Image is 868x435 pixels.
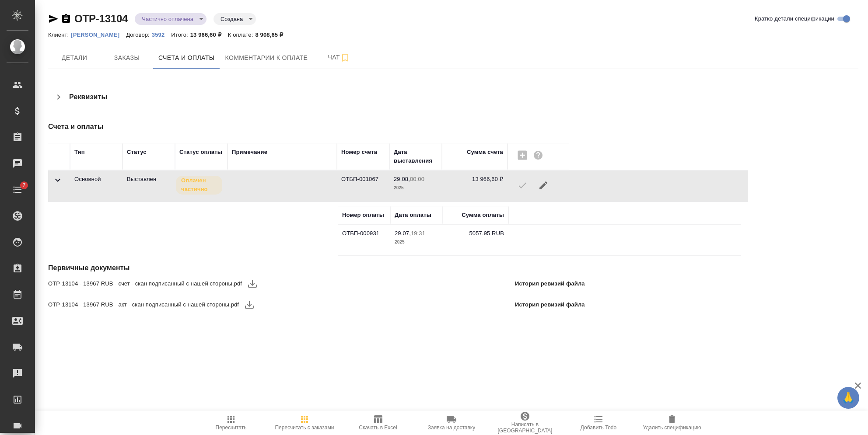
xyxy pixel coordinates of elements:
[70,171,122,201] td: Основной
[127,148,147,157] div: Статус
[69,92,107,102] h4: Реквизиты
[158,52,215,63] span: Счета и оплаты
[71,31,126,38] p: [PERSON_NAME]
[48,31,71,38] p: Клиент:
[342,211,384,219] div: Номер оплаты
[48,263,588,273] h4: Первичные документы
[415,411,488,435] button: Заявка на доставку
[341,148,377,157] div: Номер счета
[61,14,71,24] button: Скопировать ссылку
[126,31,152,38] p: Договор:
[410,176,424,182] p: 00:00
[48,122,588,132] h4: Счета и оплаты
[52,180,63,187] span: Toggle Row Expanded
[395,211,431,219] div: Дата оплаты
[268,411,341,435] button: Пересчитать с заказами
[48,300,239,309] span: OTP-13104 - 13967 RUB - акт - скан подписанный с нашей стороны.pdf
[318,52,360,63] span: Чат
[53,52,95,63] span: Детали
[341,411,415,435] button: Скачать в Excel
[232,148,267,157] div: Примечание
[179,148,222,157] div: Статус оплаты
[152,31,171,38] a: 3592
[190,31,228,38] p: 13 966,60 ₽
[139,15,196,23] button: Частично оплачена
[255,31,290,38] p: 8 908,65 ₽
[533,175,554,196] button: Редактировать
[635,411,709,435] button: Удалить спецификацию
[462,211,504,219] div: Сумма оплаты
[48,14,59,24] button: Скопировать ссылку для ЯМессенджера
[228,31,255,38] p: К оплате:
[755,14,834,23] span: Кратко детали спецификации
[581,425,616,431] span: Добавить Todo
[337,171,389,201] td: ОТБП-001067
[359,425,397,431] span: Скачать в Excel
[488,411,562,435] button: Написать в [GEOGRAPHIC_DATA]
[106,52,148,63] span: Заказы
[515,300,585,309] p: История ревизий файла
[428,425,475,431] span: Заявка на доставку
[395,230,411,237] p: 29.07,
[467,148,503,157] div: Сумма счета
[2,179,33,201] a: 7
[338,225,390,255] td: ОТБП-000931
[135,13,206,25] div: Частично оплачена
[48,279,242,288] span: OTP-13104 - 13967 RUB - счет - скан подписанный с нашей стороны.pdf
[643,425,701,431] span: Удалить спецификацию
[74,13,128,24] a: OTP-13104
[394,184,437,192] p: 2025
[275,425,334,431] span: Пересчитать с заказами
[71,31,126,38] a: [PERSON_NAME]
[394,176,410,182] p: 29.08,
[443,225,508,255] td: 5057.95 RUB
[394,148,437,165] div: Дата выставления
[218,15,245,23] button: Создана
[127,175,171,184] p: Все изменения в спецификации заблокированы
[74,148,85,157] div: Тип
[340,52,350,63] svg: Подписаться
[562,411,635,435] button: Добавить Todo
[225,52,308,63] span: Комментарии к оплате
[194,411,268,435] button: Пересчитать
[152,31,171,38] p: 3592
[442,171,507,201] td: 13 966,60 ₽
[17,181,31,190] span: 7
[515,279,585,288] p: История ревизий файла
[216,425,247,431] span: Пересчитать
[171,31,190,38] p: Итого:
[841,389,856,407] span: 🙏
[411,230,425,237] p: 19:31
[181,176,217,194] p: Оплачен частично
[493,421,556,434] span: Написать в [GEOGRAPHIC_DATA]
[213,13,256,25] div: Частично оплачена
[837,387,859,409] button: 🙏
[395,238,438,247] p: 2025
